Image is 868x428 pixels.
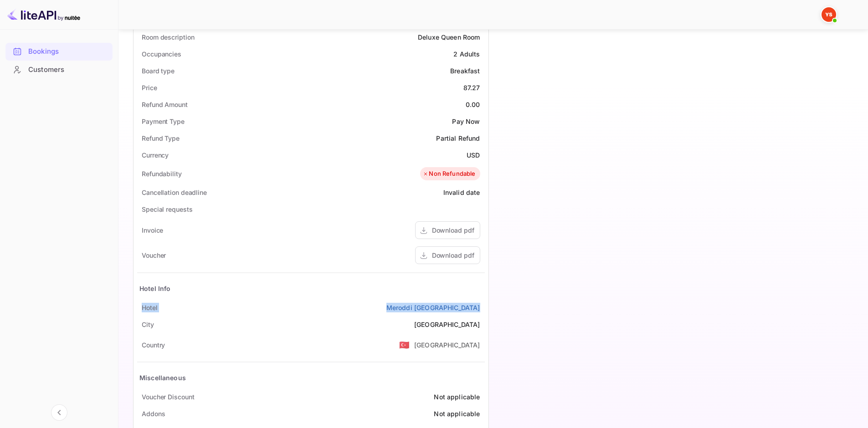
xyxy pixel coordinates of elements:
[822,7,836,22] img: Yandex Support
[418,32,480,42] div: Deluxe Queen Room
[142,32,194,42] div: Room description
[28,65,108,75] div: Customers
[142,117,185,126] div: Payment Type
[7,7,80,22] img: LiteAPI logo
[434,409,480,418] div: Not applicable
[422,169,475,178] div: Non Refundable
[142,392,194,402] div: Voucher Discount
[453,49,480,59] div: 2 Adults
[142,409,165,418] div: Addons
[142,340,165,350] div: Country
[142,188,207,197] div: Cancellation deadline
[436,133,480,143] div: Partial Refund
[466,100,480,109] div: 0.00
[450,66,480,76] div: Breakfast
[142,150,169,160] div: Currency
[139,284,171,293] div: Hotel Info
[434,392,480,402] div: Not applicable
[5,61,113,79] div: Customers
[432,225,474,235] div: Download pdf
[142,320,154,329] div: City
[142,169,182,178] div: Refundability
[399,336,410,353] span: United States
[142,225,163,235] div: Invoice
[414,340,480,350] div: [GEOGRAPHIC_DATA]
[142,133,180,143] div: Refund Type
[28,46,108,57] div: Bookings
[5,43,113,60] a: Bookings
[414,320,480,329] div: [GEOGRAPHIC_DATA]
[443,188,480,197] div: Invalid date
[5,43,113,61] div: Bookings
[142,303,158,312] div: Hotel
[51,404,67,421] button: Collapse navigation
[142,66,175,76] div: Board type
[432,250,474,260] div: Download pdf
[452,117,480,126] div: Pay Now
[142,83,157,92] div: Price
[142,204,192,214] div: Special requests
[463,83,480,92] div: 87.27
[386,303,480,312] a: Meroddi [GEOGRAPHIC_DATA]
[142,49,181,59] div: Occupancies
[467,150,480,160] div: USD
[142,250,166,260] div: Voucher
[5,61,113,78] a: Customers
[139,373,186,382] div: Miscellaneous
[142,100,188,109] div: Refund Amount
